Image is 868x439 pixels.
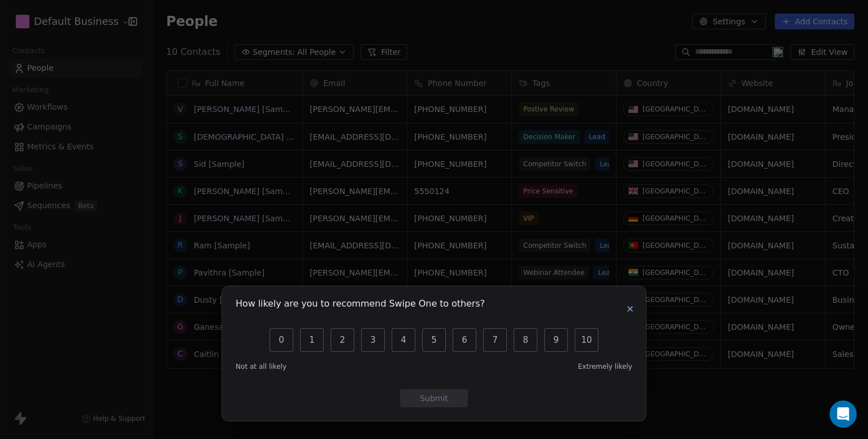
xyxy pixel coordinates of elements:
span: Not at all likely [236,362,287,371]
button: 0 [270,328,293,352]
button: 3 [361,328,385,352]
button: 2 [331,328,354,352]
span: Extremely likely [578,362,632,371]
button: 1 [300,328,324,352]
button: 4 [392,328,415,352]
h1: How likely are you to recommend Swipe One to others? [236,300,485,311]
button: 6 [453,328,476,352]
button: 8 [514,328,537,352]
button: 9 [544,328,568,352]
button: Submit [400,389,468,407]
button: 10 [575,328,598,352]
button: 5 [422,328,446,352]
button: 7 [483,328,507,352]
